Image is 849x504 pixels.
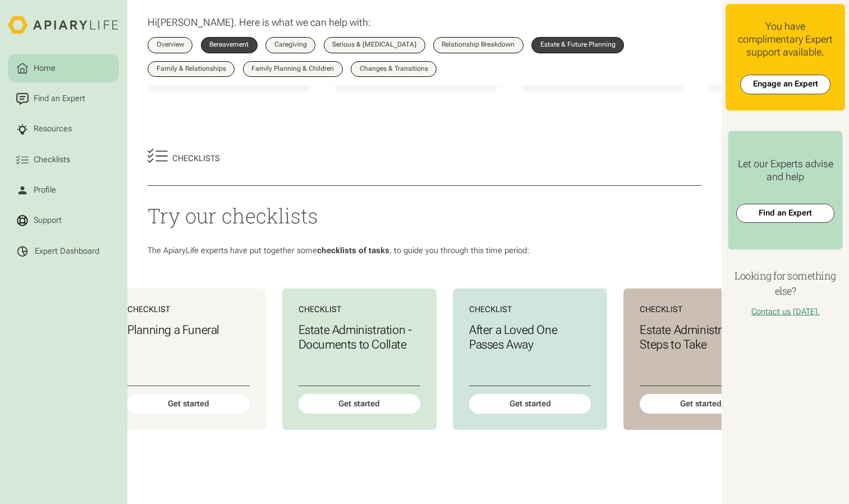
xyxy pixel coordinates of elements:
div: Family & Relationships [157,66,226,72]
div: Get started [127,394,249,414]
a: Caregiving [265,37,315,53]
a: ChecklistEstate Administration - Steps to TakeGet started [623,288,778,430]
a: ChecklistAfter a Loved One Passes AwayGet started [453,288,607,430]
div: Checklist [469,305,591,315]
a: Expert Dashboard [8,237,119,265]
div: Changes & Transitions [360,66,428,72]
a: Find an Expert [736,204,834,223]
div: Checklists [31,154,72,166]
div: Caregiving [274,42,307,48]
a: Bereavement [201,37,258,53]
div: You have complimentary Expert support available. [734,20,837,58]
h3: Planning a Funeral [127,323,249,337]
div: Get started [640,394,761,414]
div: Let our Experts advise and help [736,158,834,183]
div: Expert Dashboard [35,246,99,256]
div: Get started [469,394,591,414]
div: Checklist [640,305,761,315]
a: Family & Relationships [148,61,235,77]
a: ChecklistPlanning a FuneralGet started [111,288,265,430]
div: Checklist [127,305,249,315]
a: Resources [8,115,119,144]
h3: Estate Administration - Steps to Take [640,323,761,352]
p: Hi . Here is what we can help with: [148,16,371,29]
h4: Looking for something else? [726,268,845,299]
div: Get started [299,394,420,414]
h3: After a Loved One Passes Away [469,323,591,352]
a: Support [8,207,119,235]
div: Bereavement [209,42,249,48]
div: Support [31,214,63,227]
a: Serious & [MEDICAL_DATA] [324,37,425,53]
div: Estate & Future Planning [540,42,616,48]
a: Family Planning & Children [243,61,343,77]
p: The ApiaryLife experts have put together some , to guide you through this time period: [148,246,701,256]
a: Profile [8,176,119,205]
a: ChecklistEstate Administration - Documents to CollateGet started [282,288,437,430]
div: Checklists [172,154,220,164]
div: Profile [31,184,58,196]
a: Home [8,54,119,83]
a: Find an Expert [8,85,119,113]
span: checklists of tasks [317,246,389,255]
div: Relationship Breakdown [442,42,515,48]
a: Estate & Future Planning [531,37,624,53]
a: Engage an Expert [740,75,830,94]
span: [PERSON_NAME] [157,16,234,28]
div: Home [31,62,57,75]
div: Find an Expert [31,93,87,105]
div: Checklist [299,305,420,315]
div: Serious & [MEDICAL_DATA] [332,42,416,48]
a: Relationship Breakdown [433,37,524,53]
h3: Estate Administration - Documents to Collate [299,323,420,352]
a: Contact us [DATE]. [751,307,820,317]
a: Checklists [8,145,119,174]
div: Family Planning & Children [251,66,334,72]
div: Resources [31,123,74,136]
h2: Try our checklists [148,202,701,230]
a: Changes & Transitions [351,61,437,77]
a: Overview [148,37,192,53]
